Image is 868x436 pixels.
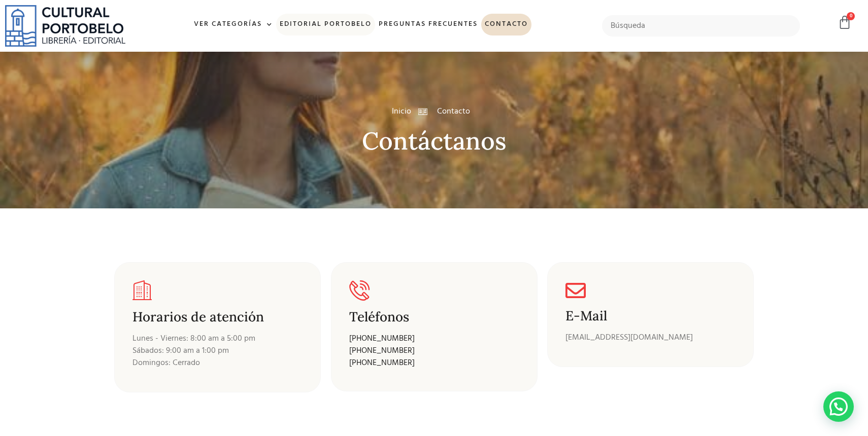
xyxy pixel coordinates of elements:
a: 0 [838,15,852,30]
h3: E-Mail [565,309,736,323]
a: [PHONE_NUMBER] [349,356,415,369]
a: Inicio [392,105,411,118]
a: Ver Categorías [190,14,276,35]
a: Editorial Portobelo [276,14,375,35]
h3: Horarios de atención [132,310,303,324]
h2: Contáctanos [114,128,754,155]
span: Contacto [435,105,470,118]
p: Lunes - Viernes: 8:00 am a 5:00 pm Sábados: 9:00 am a 1:00 pm Domingos: Cerrado [132,332,303,369]
a: Contacto [481,14,531,35]
a: Preguntas frecuentes [375,14,481,35]
h3: Teléfonos [349,310,502,324]
a: [PHONE_NUMBER] [349,344,415,357]
p: [EMAIL_ADDRESS][DOMAIN_NAME] [565,331,736,343]
input: Búsqueda [602,15,800,37]
a: [PHONE_NUMBER] [349,332,415,345]
a: E-Mail [EMAIL_ADDRESS][DOMAIN_NAME] [547,262,754,367]
span: 0 [847,12,855,20]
